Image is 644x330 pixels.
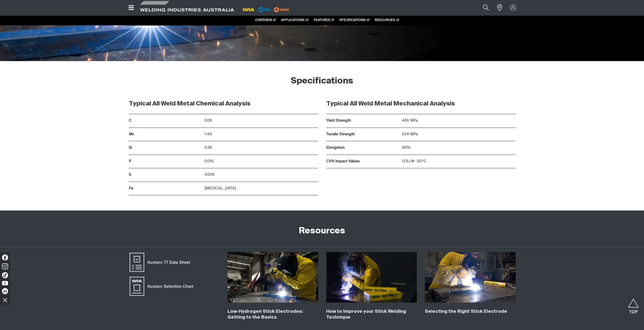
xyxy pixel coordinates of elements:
button: Search products [477,2,494,13]
p: Elongation [326,145,399,151]
p: 534 MPa [402,131,515,137]
p: Tensile Strength [326,131,399,137]
a: How to Improve your Stick Welding Technique [326,309,406,319]
img: hide socials [1,296,9,304]
a: Selecting the Right Stick Electrode [425,309,507,314]
p: CVN Impact Values [326,159,399,164]
a: FEATURES /// [314,18,334,22]
p: 30% [402,145,515,151]
a: Austarc Selection Chart [129,276,197,296]
img: Instagram [2,263,8,269]
p: [MEDICAL_DATA] [204,186,318,191]
p: 123J @ -50°C [402,159,515,164]
img: How to Improve your Stick Welding Technique [326,252,417,302]
a: miller [272,8,291,11]
p: P [129,159,202,164]
a: SPECIFICATIONS /// [339,18,370,22]
p: Yield Strength [326,118,399,124]
h2: Specifications [124,76,521,87]
h2: Resources [299,226,345,237]
p: 0.06 [204,118,318,124]
h3: Typical All Weld Metal Chemical Analysis [129,100,318,108]
a: OVERVIEW /// [255,18,276,22]
p: S [129,172,202,178]
a: Austarc 77 Data Sheet [129,252,194,272]
a: RESOURCES /// [375,18,399,22]
h3: Typical All Weld Metal Mechanical Analysis [326,100,515,108]
p: Mn [129,131,202,137]
a: APPLICATIONS /// [281,18,309,22]
p: 1.40 [204,131,318,137]
img: YouTube [2,281,8,285]
p: Fe [129,186,202,191]
p: 0.015 [204,159,318,164]
img: miller [272,6,291,13]
p: 455 MPa [402,118,515,124]
p: 0.36 [204,145,318,151]
button: Scroll to top [628,298,639,310]
span: Austarc 77 Data Sheet [144,259,194,266]
p: 0.006 [204,172,318,178]
span: Austarc Selection Chart [144,283,197,290]
img: Selecting the Right Stick Electrode [425,252,515,302]
img: Low-Hydrogen Stick Electrodes: Getting to the Basics [227,252,318,302]
img: Facebook [2,254,8,260]
p: C [129,118,202,124]
a: Low-Hydrogen Stick Electrodes: Getting to the Basics [227,309,303,319]
input: Product name or item number... [471,2,494,13]
p: Si [129,145,202,151]
img: LinkedIn [2,288,8,294]
img: TikTok [2,272,8,278]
